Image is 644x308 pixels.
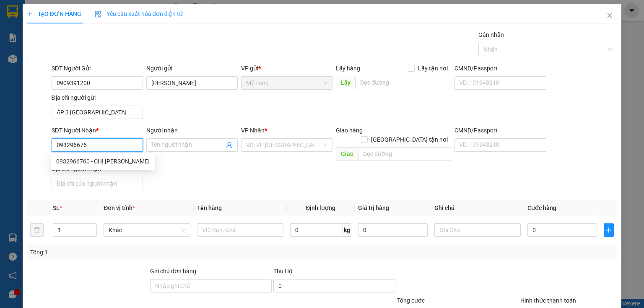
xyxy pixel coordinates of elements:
[358,147,451,160] input: Dọc đường
[355,76,451,89] input: Dọc đường
[30,223,44,237] button: delete
[51,155,155,168] div: 0932966760 - CHỊ LY
[150,279,272,292] input: Ghi chú đơn hàng
[273,268,293,274] span: Thu Hộ
[104,204,135,211] span: Đơn vị tính
[30,248,249,257] div: Tổng: 1
[52,177,143,190] input: Địa chỉ của người nhận
[27,11,33,17] span: plus
[368,135,451,144] span: [GEOGRAPHIC_DATA] tận nơi
[241,64,332,73] div: VP gửi
[109,224,185,236] span: Khác
[336,65,360,72] span: Lấy hàng
[358,223,428,237] input: 0
[520,297,576,304] label: Hình thức thanh toán
[150,268,196,274] label: Ghi chú đơn hàng
[604,227,613,233] span: plus
[434,223,521,237] input: Ghi Chú
[197,204,222,211] span: Tên hàng
[306,204,335,211] span: Định lượng
[343,223,351,237] span: kg
[246,77,327,89] span: Mỹ Long
[95,10,183,17] span: Yêu cầu xuất hóa đơn điện tử
[52,106,143,119] input: Địa chỉ của người gửi
[454,126,546,135] div: CMND/Passport
[146,64,238,73] div: Người gửi
[598,4,621,28] button: Close
[604,223,614,237] button: plus
[358,204,389,211] span: Giá trị hàng
[56,157,150,166] div: 0932966760 - CHỊ [PERSON_NAME]
[478,31,504,38] label: Gán nhãn
[95,11,101,18] img: icon
[454,64,546,73] div: CMND/Passport
[336,76,355,89] span: Lấy
[52,64,143,73] div: SĐT Người Gửi
[52,93,143,102] div: Địa chỉ người gửi
[415,64,451,73] span: Lấy tận nơi
[336,147,358,160] span: Giao
[197,223,283,237] input: VD: Bàn, Ghế
[52,126,143,135] div: SĐT Người Nhận
[146,126,238,135] div: Người nhận
[527,204,556,211] span: Cước hàng
[606,12,613,19] span: close
[397,297,425,304] span: Tổng cước
[27,10,81,17] span: TẠO ĐƠN HÀNG
[431,200,524,216] th: Ghi chú
[53,204,60,211] span: SL
[241,127,265,134] span: VP Nhận
[336,127,363,134] span: Giao hàng
[226,142,233,148] span: user-add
